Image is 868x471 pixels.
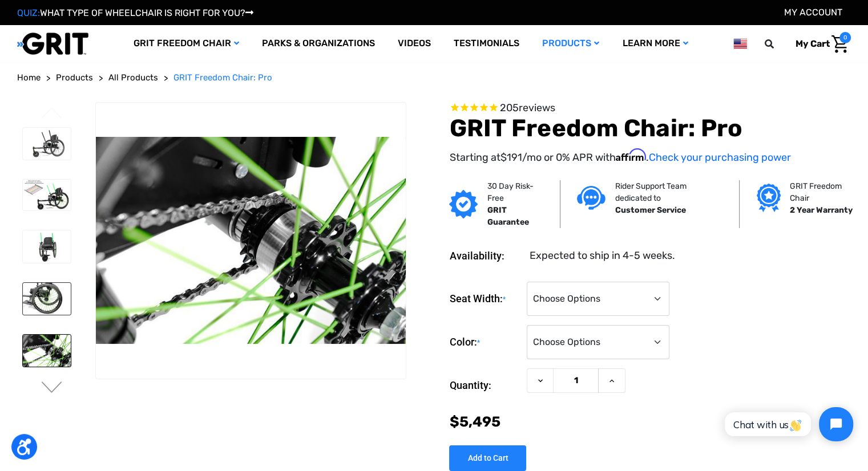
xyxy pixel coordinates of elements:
a: QUIZ:WHAT TYPE OF WHEELCHAIR IS RIGHT FOR YOU? [17,7,253,18]
a: GRIT Freedom Chair: Pro [173,71,272,84]
span: $5,495 [449,413,500,430]
a: Products [56,71,93,84]
button: Go to slide 2 of 3 [40,381,64,395]
img: GRIT Freedom Chair Pro: front view of Pro model all terrain wheelchair with green lever wraps and... [23,230,71,262]
img: GRIT Freedom Chair Pro: close up of one Spinergy wheel with green-colored spokes and upgraded dri... [23,335,71,367]
dd: Expected to ship in 4-5 weeks. [529,248,675,263]
a: Testimonials [442,25,531,62]
p: Starting at /mo or 0% APR with . [449,149,851,165]
img: Grit freedom [757,184,780,212]
span: GRIT Freedom Chair: Pro [173,72,272,83]
strong: 2 Year Warranty [790,205,853,215]
label: Color: [449,325,521,360]
nav: Breadcrumb [17,71,851,84]
a: Account [784,7,842,18]
p: Rider Support Team dedicated to [615,180,722,204]
span: Products [56,72,93,83]
img: GRIT Guarantee [449,190,478,218]
h1: GRIT Freedom Chair: Pro [449,114,851,143]
span: My Cart [796,38,830,49]
img: us.png [733,36,747,51]
dt: Availability: [449,248,521,263]
img: Cart [831,35,848,53]
span: QUIZ: [17,7,40,18]
span: Rated 4.6 out of 5 stars 205 reviews [449,102,851,115]
strong: GRIT Guarantee [487,205,528,227]
img: Customer service [577,186,605,209]
img: GRIT Freedom Chair Pro: close up of one Spinergy wheel with green-colored spokes and upgraded dri... [96,137,406,344]
a: Home [17,71,41,84]
label: Seat Width: [449,282,521,316]
span: $191 [500,151,522,164]
img: GRIT All-Terrain Wheelchair and Mobility Equipment [17,32,88,55]
strong: Customer Service [615,205,685,215]
span: 205 reviews [499,101,555,114]
a: GRIT Freedom Chair [122,25,251,62]
span: Affirm [615,149,645,161]
p: GRIT Freedom Chair [790,180,855,204]
span: reviews [518,101,555,114]
a: All Products [108,71,158,84]
a: Cart with 0 items [787,32,851,56]
img: GRIT Freedom Chair Pro: side view of Pro model with green lever wraps and spokes on Spinergy whee... [23,180,71,210]
input: Search [770,32,787,56]
img: GRIT Freedom Chair Pro: the Pro model shown including contoured Invacare Matrx seatback, Spinergy... [23,128,71,160]
button: Go to slide 3 of 3 [40,107,64,121]
p: 30 Day Risk-Free [487,180,542,204]
a: Parks & Organizations [251,25,386,62]
img: GRIT Freedom Chair Pro: close up side view of Pro off road wheelchair model highlighting custom c... [23,283,71,315]
iframe: Tidio Chat [712,397,863,451]
a: Products [531,25,611,62]
a: Check your purchasing power - Learn more about Affirm Financing (opens in modal) [648,151,790,164]
span: 0 [839,32,851,43]
span: Home [17,72,41,83]
a: Learn More [611,25,699,62]
span: All Products [108,72,158,83]
a: Videos [386,25,442,62]
input: Add to Cart [449,445,526,471]
label: Quantity: [449,368,521,403]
